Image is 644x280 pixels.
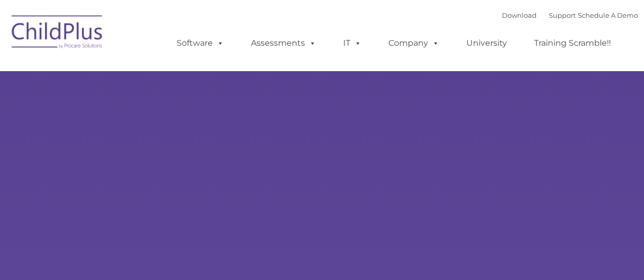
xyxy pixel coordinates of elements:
font: | [502,11,638,19]
a: Training Scramble!! [524,33,621,53]
a: University [456,33,517,53]
a: Download [502,11,537,19]
a: Schedule A Demo [578,11,638,19]
a: Software [166,33,234,53]
a: Assessments [241,33,326,53]
img: ChildPlus by Procare Solutions [7,8,108,59]
a: IT [333,33,372,53]
a: Company [378,33,450,53]
a: Support [549,11,576,19]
